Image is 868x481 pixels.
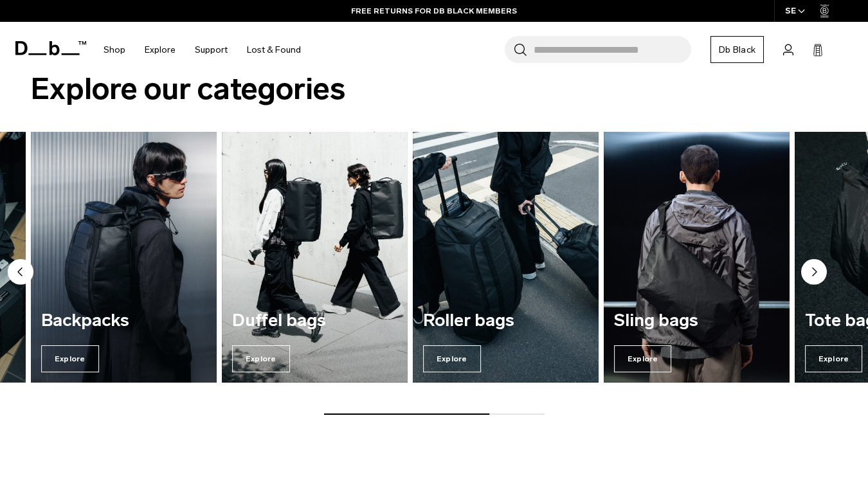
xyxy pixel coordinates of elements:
h3: Backpacks [41,311,206,331]
a: Backpacks Explore [31,132,217,383]
h3: Sling bags [614,311,779,331]
a: FREE RETURNS FOR DB BLACK MEMBERS [351,5,517,17]
a: Db Black [710,36,764,63]
h3: Duffel bags [232,311,397,331]
span: Explore [41,345,99,372]
a: Shop [104,27,125,73]
div: 3 / 7 [31,132,217,383]
button: Next slide [801,259,827,287]
div: 5 / 7 [413,132,599,383]
a: Explore [145,27,176,73]
span: Explore [232,345,290,372]
nav: Main Navigation [94,22,311,78]
h3: Roller bags [423,311,588,331]
span: Explore [805,345,863,372]
span: Explore [614,345,672,372]
button: Previous slide [8,259,33,287]
div: 4 / 7 [222,132,408,383]
h2: Explore our categories [31,66,837,112]
a: Roller bags Explore [413,132,599,383]
div: 6 / 7 [604,132,790,383]
a: Support [195,27,228,73]
a: Sling bags Explore [604,132,790,383]
a: Lost & Found [247,27,301,73]
span: Explore [423,345,481,372]
a: Duffel bags Explore [222,132,408,383]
